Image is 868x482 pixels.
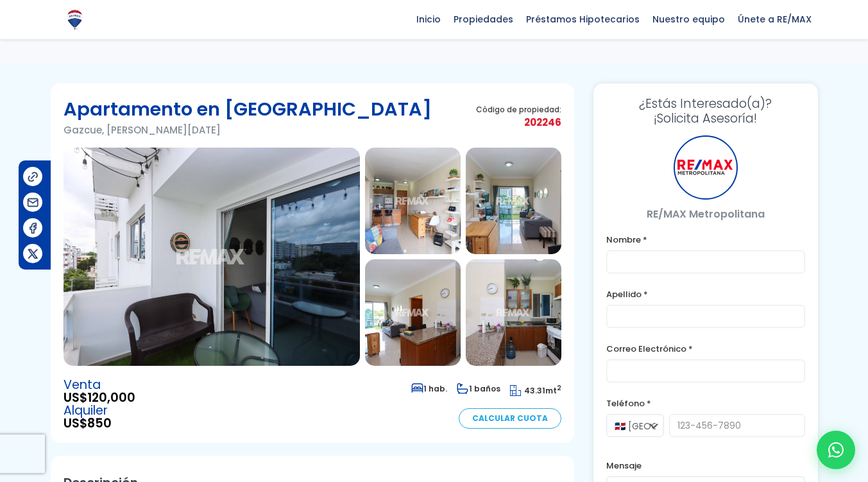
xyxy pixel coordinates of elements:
[64,404,135,417] span: Alquiler
[524,385,545,396] span: 43.31
[646,10,731,29] span: Nuestro equipo
[606,286,805,302] label: Apellido *
[466,148,561,254] img: Apartamento en Gazcue
[510,385,561,396] span: mt
[606,395,805,411] label: Teléfono *
[606,341,805,357] label: Correo Electrónico *
[466,259,561,366] img: Apartamento en Gazcue
[447,10,520,29] span: Propiedades
[557,383,561,393] sup: 2
[731,10,818,29] span: Únete a RE/MAX
[64,8,86,31] img: Logo de REMAX
[459,408,561,429] a: Calcular Cuota
[64,417,135,430] span: US$
[606,458,805,474] label: Mensaje
[457,383,500,394] span: 1 baños
[26,221,40,235] img: Compartir
[26,170,40,184] img: Compartir
[64,379,135,392] span: Venta
[476,114,561,130] span: 202246
[26,196,40,209] img: Compartir
[410,10,447,29] span: Inicio
[64,148,360,366] img: Apartamento en Gazcue
[674,135,738,200] div: RE/MAX Metropolitana
[606,206,805,222] p: RE/MAX Metropolitana
[606,96,805,111] span: ¿Estás Interesado(a)?
[365,148,461,254] img: Apartamento en Gazcue
[606,96,805,126] h3: ¡Solicita Asesoría!
[365,259,461,366] img: Apartamento en Gazcue
[64,122,432,138] p: Gazcue, [PERSON_NAME][DATE]
[87,389,135,406] span: 120,000
[87,415,112,432] span: 850
[669,414,805,437] input: 123-456-7890
[64,392,135,404] span: US$
[476,105,561,114] span: Código de propiedad:
[64,96,432,122] h1: Apartamento en [GEOGRAPHIC_DATA]
[606,232,805,248] label: Nombre *
[26,247,40,261] img: Compartir
[520,10,646,29] span: Préstamos Hipotecarios
[411,383,447,394] span: 1 hab.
